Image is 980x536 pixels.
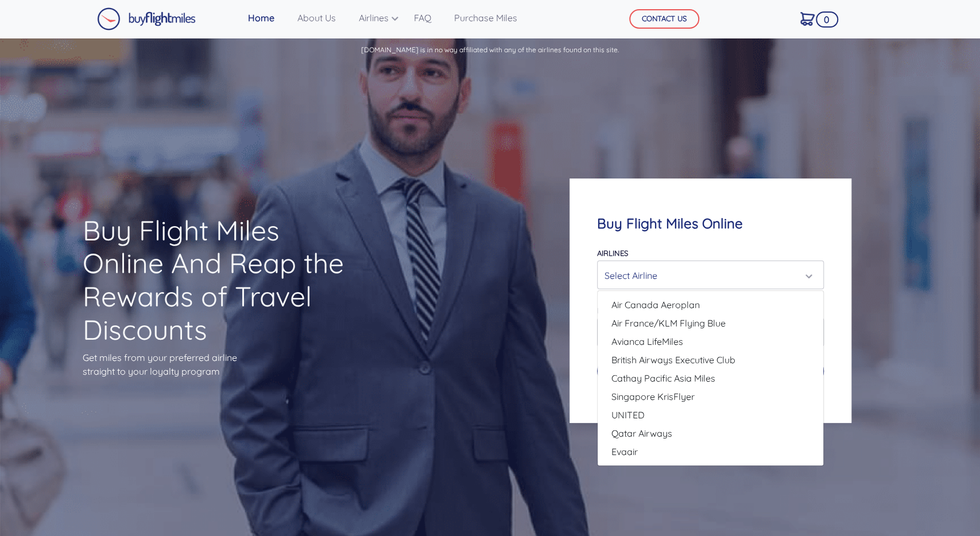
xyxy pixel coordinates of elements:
a: Home [243,6,279,29]
h4: Buy Flight Miles Online [597,215,824,232]
span: Qatar Airways [611,426,672,440]
label: Airlines [597,248,628,258]
a: About Us [293,6,340,29]
span: Air Canada Aeroplan [611,298,700,312]
div: Select Airline [605,265,809,286]
span: 0 [816,11,838,28]
h1: Buy Flight Miles Online And Reap the Rewards of Travel Discounts [83,214,358,346]
span: Singapore KrisFlyer [611,390,695,403]
span: UNITED [611,408,645,422]
span: Cathay Pacific Asia Miles [611,371,715,385]
a: Purchase Miles [450,6,522,29]
img: Buy Flight Miles Logo [97,7,196,30]
a: Buy Flight Miles Logo [97,5,196,33]
a: Airlines [354,6,396,29]
a: 0 [796,6,819,30]
a: FAQ [409,6,436,29]
p: Get miles from your preferred airline straight to your loyalty program [83,351,358,378]
button: CONTACT US [629,9,699,29]
span: British Airways Executive Club [611,353,735,367]
img: Cart [800,12,815,26]
button: Select Airline [597,261,824,289]
span: Evaair [611,445,638,459]
span: Air France/KLM Flying Blue [611,316,726,330]
span: Avianca LifeMiles [611,335,683,348]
